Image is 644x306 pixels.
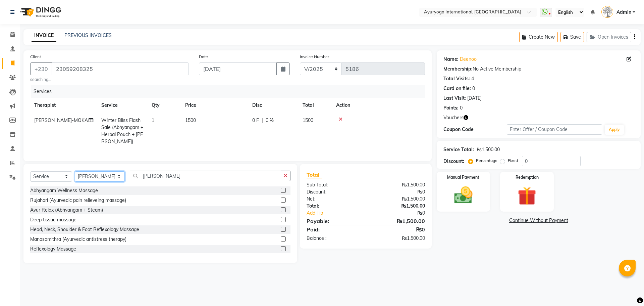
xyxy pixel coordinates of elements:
[148,98,181,113] th: Qty
[512,184,542,208] img: _gift.svg
[302,181,366,188] div: Sub Total:
[152,117,154,123] span: 1
[248,98,299,113] th: Disc
[366,188,430,195] div: ₨0
[302,217,366,225] div: Payable:
[467,95,482,102] div: [DATE]
[302,203,366,210] div: Total:
[519,32,558,42] button: Create New
[366,181,430,188] div: ₨1,500.00
[508,158,518,164] label: Fixed
[302,235,366,242] div: Balance :
[266,117,274,124] span: 0 %
[252,117,259,124] span: 0 F
[443,114,464,121] span: Vouchers
[438,217,639,224] a: Continue Without Payment
[376,210,430,217] div: ₨0
[443,95,466,102] div: Last Visit:
[460,104,463,112] div: 0
[30,236,126,243] div: Manasamithra (Ayurvedic antistress therapy)
[30,226,139,233] div: Head, Neck, Shoulder & Foot Reflexology Massage
[302,225,366,233] div: Paid:
[303,117,313,123] span: 1500
[443,65,634,73] div: No Active Membership
[460,56,477,63] a: Deenoo
[307,171,322,178] span: Total
[471,75,474,82] div: 4
[616,9,631,16] span: Admin
[52,62,189,75] input: Search by Name/Mobile/Email/Code
[448,184,479,206] img: _cash.svg
[332,98,425,113] th: Action
[366,235,430,242] div: ₨1,500.00
[185,117,196,123] span: 1500
[17,3,63,21] img: logo
[302,195,366,203] div: Net:
[366,225,430,233] div: ₨0
[443,75,470,82] div: Total Visits:
[443,146,474,153] div: Service Total:
[476,158,497,164] label: Percentage
[560,32,584,42] button: Save
[101,117,143,144] span: Winter Bliss Flash Sale (Abhyangam + Herbal Pouch + [PERSON_NAME])
[30,197,126,204] div: Rujahari (Ayurvedic pain relieveing massage)
[64,32,112,38] a: PREVIOUS INVOICES
[30,77,189,83] small: searching...
[443,126,507,133] div: Coupon Code
[477,146,500,153] div: ₨1,500.00
[587,32,631,42] button: Open Invoices
[199,54,208,60] label: Date
[30,207,103,214] div: Ayur Relax (Abhyangam + Steam)
[443,85,471,92] div: Card on file:
[32,30,56,42] a: INVOICE
[605,125,624,135] button: Apply
[31,85,430,98] div: Services
[443,158,464,165] div: Discount:
[472,85,475,92] div: 0
[262,117,263,124] span: |
[30,246,76,253] div: Reflexology Massage
[30,62,52,75] button: +230
[97,98,148,113] th: Service
[366,217,430,225] div: ₨1,500.00
[366,203,430,210] div: ₨1,500.00
[30,187,98,194] div: Abhyangam Wellness Massage
[30,216,76,223] div: Deep tissue massage
[507,124,602,135] input: Enter Offer / Coupon Code
[443,65,473,73] div: Membership:
[443,56,459,63] div: Name:
[443,104,459,112] div: Points:
[601,6,613,18] img: Admin
[30,54,41,60] label: Client
[299,98,332,113] th: Total
[30,98,97,113] th: Therapist
[34,117,88,123] span: [PERSON_NAME]-MOKA
[302,210,376,217] a: Add Tip
[447,174,479,180] label: Manual Payment
[302,188,366,195] div: Discount:
[366,195,430,203] div: ₨1,500.00
[181,98,248,113] th: Price
[300,54,329,60] label: Invoice Number
[516,174,539,180] label: Redemption
[130,171,281,181] input: Search or Scan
